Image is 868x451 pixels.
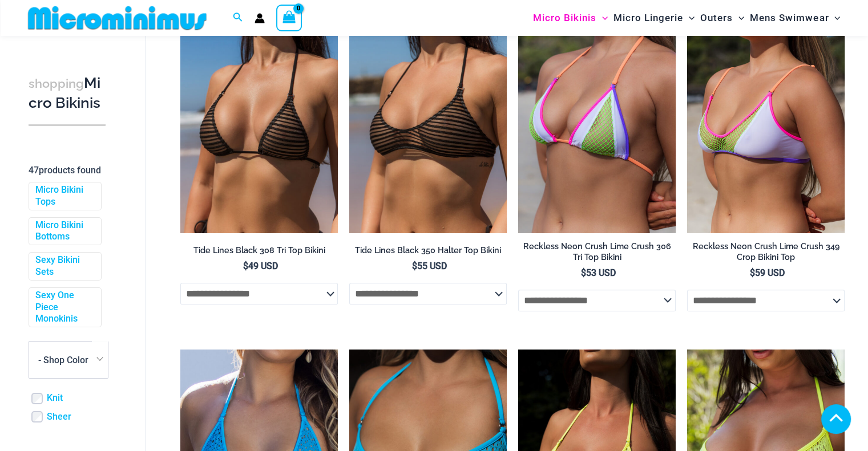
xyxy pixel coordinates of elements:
[528,2,845,34] nav: Site Navigation
[518,241,676,262] h2: Reckless Neon Crush Lime Crush 306 Tri Top Bikini
[581,267,586,278] span: $
[47,392,63,404] a: Knit
[412,261,447,271] bdi: 55 USD
[180,245,338,260] a: Tide Lines Black 308 Tri Top Bikini
[349,245,507,256] h2: Tide Lines Black 350 Halter Top Bikini
[733,3,744,32] span: Menu Toggle
[35,254,92,278] a: Sexy Bikini Sets
[611,3,697,32] a: Micro LingerieMenu ToggleMenu Toggle
[23,5,211,31] img: MM SHOP LOGO FLAT
[700,3,733,32] span: Outers
[687,241,845,267] a: Reckless Neon Crush Lime Crush 349 Crop Bikini Top
[47,411,71,423] a: Sheer
[29,74,106,113] h3: Micro Bikinis
[829,3,840,32] span: Menu Toggle
[29,165,39,176] span: 47
[687,241,845,262] h2: Reckless Neon Crush Lime Crush 349 Crop Bikini Top
[35,184,92,208] a: Micro Bikini Tops
[596,3,608,32] span: Menu Toggle
[29,76,84,91] span: shopping
[29,342,108,378] span: - Shop Color
[412,261,417,271] span: $
[683,3,695,32] span: Menu Toggle
[35,290,92,325] a: Sexy One Piece Monokinis
[35,220,92,243] a: Micro Bikini Bottoms
[243,261,278,271] bdi: 49 USD
[581,267,616,278] bdi: 53 USD
[697,3,747,32] a: OutersMenu ToggleMenu Toggle
[180,245,338,256] h2: Tide Lines Black 308 Tri Top Bikini
[38,355,88,365] span: - Shop Color
[533,3,596,32] span: Micro Bikinis
[750,3,829,32] span: Mens Swimwear
[750,267,785,278] bdi: 59 USD
[29,341,108,379] span: - Shop Color
[255,13,265,23] a: Account icon link
[243,261,248,271] span: $
[747,3,843,32] a: Mens SwimwearMenu ToggleMenu Toggle
[518,241,676,267] a: Reckless Neon Crush Lime Crush 306 Tri Top Bikini
[276,5,302,31] a: View Shopping Cart, empty
[750,267,755,278] span: $
[29,161,106,180] p: products found
[233,11,243,25] a: Search icon link
[530,3,611,32] a: Micro BikinisMenu ToggleMenu Toggle
[613,3,683,32] span: Micro Lingerie
[349,245,507,260] a: Tide Lines Black 350 Halter Top Bikini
